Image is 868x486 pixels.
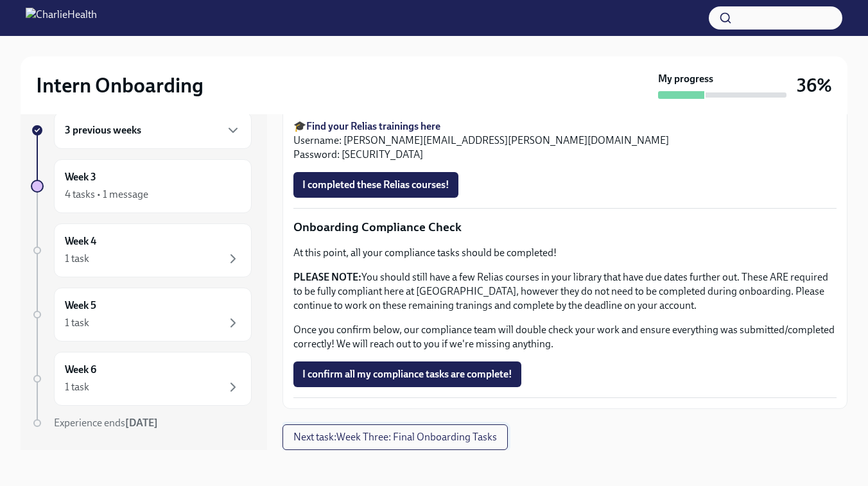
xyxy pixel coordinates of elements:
div: 1 task [65,316,89,330]
button: I confirm all my compliance tasks are complete! [293,361,521,387]
a: Week 34 tasks • 1 message [31,159,252,213]
h6: Week 4 [65,234,96,248]
strong: PLEASE NOTE: [293,271,361,283]
h3: 36% [797,74,832,97]
span: I confirm all my compliance tasks are complete! [302,368,512,381]
h2: Intern Onboarding [36,73,204,98]
h6: Week 5 [65,299,96,313]
p: 🎓 Username: [PERSON_NAME][EMAIL_ADDRESS][PERSON_NAME][DOMAIN_NAME] Password: [SECURITY_DATA] [293,119,837,162]
div: 1 task [65,252,89,266]
a: Week 41 task [31,223,252,277]
div: 3 previous weeks [54,112,252,149]
span: Experience ends [54,417,158,429]
a: Find your Relias trainings here [306,120,440,132]
p: At this point, all your compliance tasks should be completed! [293,246,837,260]
h6: 3 previous weeks [65,123,141,137]
h6: Week 3 [65,170,96,184]
p: Onboarding Compliance Check [293,219,837,236]
strong: [DATE] [125,417,158,429]
p: You should still have a few Relias courses in your library that have due dates further out. These... [293,270,837,313]
p: Once you confirm below, our compliance team will double check your work and ensure everything was... [293,323,837,351]
div: 4 tasks • 1 message [65,187,148,202]
a: Week 61 task [31,352,252,406]
a: Week 51 task [31,288,252,342]
img: CharlieHealth [26,8,97,28]
span: Next task : Week Three: Final Onboarding Tasks [293,431,497,444]
div: 1 task [65,380,89,394]
button: Next task:Week Three: Final Onboarding Tasks [282,424,508,450]
span: I completed these Relias courses! [302,178,449,191]
button: I completed these Relias courses! [293,172,458,198]
h6: Week 6 [65,363,96,377]
strong: My progress [658,72,713,86]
